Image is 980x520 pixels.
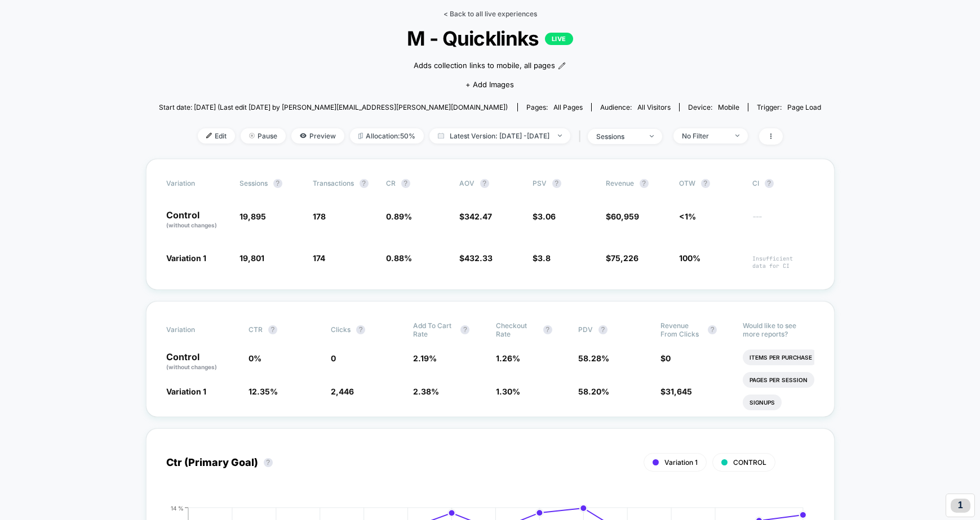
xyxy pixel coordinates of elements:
[757,103,821,111] div: Trigger:
[533,212,556,221] span: $
[249,133,255,138] img: end
[526,103,583,111] div: Pages:
[465,80,514,89] span: + Add Images
[496,321,538,338] span: Checkout Rate
[743,395,782,410] li: Signups
[240,212,266,221] span: 19,895
[166,179,228,188] span: Variation
[386,179,396,187] span: CR
[192,26,788,50] span: M - Quicklinks
[331,387,354,396] span: 2,446
[606,179,634,187] span: Revenue
[606,253,638,263] span: $
[360,179,369,188] button: ?
[718,103,739,111] span: mobile
[701,179,710,188] button: ?
[240,179,268,187] span: Sessions
[752,255,814,270] span: Insufficient data for CI
[166,364,217,370] span: (without changes)
[637,103,671,111] span: All Visitors
[413,387,439,396] span: 2.38 %
[386,212,412,221] span: 0.89 %
[545,33,573,45] p: LIVE
[198,128,235,144] span: Edit
[666,387,692,396] span: 31,645
[414,60,555,71] span: Adds collection links to mobile, all pages
[596,132,641,141] div: sessions
[664,458,698,467] span: Variation 1
[666,353,671,363] span: 0
[268,325,277,334] button: ?
[171,504,184,511] tspan: 14 %
[249,353,261,363] span: 0 %
[553,103,583,111] span: all pages
[241,128,286,144] span: Pause
[533,179,547,187] span: PSV
[291,128,344,144] span: Preview
[356,325,365,334] button: ?
[444,10,537,18] a: < Back to all live experiences
[708,325,717,334] button: ?
[429,128,570,144] span: Latest Version: [DATE] - [DATE]
[166,352,237,371] p: Control
[166,253,206,263] span: Variation 1
[598,325,607,334] button: ?
[166,210,228,230] p: Control
[543,325,552,334] button: ?
[460,325,469,334] button: ?
[660,387,692,396] span: $
[578,387,609,396] span: 58.20 %
[578,325,593,334] span: PDV
[313,212,326,221] span: 178
[496,387,520,396] span: 1.30 %
[752,213,814,230] span: ---
[464,253,493,263] span: 432.33
[743,349,819,365] li: Items Per Purchase
[558,135,562,137] img: end
[401,179,410,188] button: ?
[611,253,638,263] span: 75,226
[249,387,278,396] span: 12.35 %
[743,321,814,338] p: Would like to see more reports?
[660,321,702,338] span: Revenue From Clicks
[438,133,444,138] img: calendar
[538,212,556,221] span: 3.06
[264,458,273,467] button: ?
[650,135,654,137] img: end
[166,222,217,228] span: (without changes)
[496,353,520,363] span: 1.26 %
[679,212,696,221] span: <1%
[166,321,228,338] span: Variation
[743,372,814,388] li: Pages Per Session
[552,179,561,188] button: ?
[459,253,493,263] span: $
[206,133,212,138] img: edit
[752,179,814,188] span: CI
[611,212,639,221] span: 60,959
[386,253,412,263] span: 0.88 %
[240,253,264,263] span: 19,801
[640,179,649,188] button: ?
[464,212,492,221] span: 342.47
[787,103,821,111] span: Page Load
[159,103,508,111] span: Start date: [DATE] (Last edit [DATE] by [PERSON_NAME][EMAIL_ADDRESS][PERSON_NAME][DOMAIN_NAME])
[679,179,741,188] span: OTW
[331,325,351,334] span: Clicks
[273,179,282,188] button: ?
[765,179,774,188] button: ?
[358,133,363,139] img: rebalance
[682,132,727,140] div: No Filter
[459,179,475,187] span: AOV
[538,253,551,263] span: 3.8
[413,321,455,338] span: Add To Cart Rate
[313,179,354,187] span: Transactions
[660,353,671,363] span: $
[350,128,424,144] span: Allocation: 50%
[606,212,639,221] span: $
[533,253,551,263] span: $
[459,212,492,221] span: $
[166,387,206,396] span: Variation 1
[733,458,766,467] span: CONTROL
[480,179,489,188] button: ?
[313,253,325,263] span: 174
